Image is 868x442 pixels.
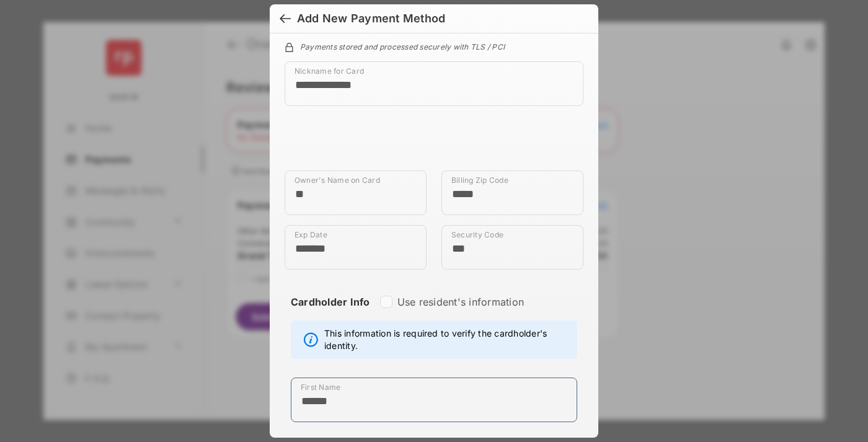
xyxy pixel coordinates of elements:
[324,327,570,352] span: This information is required to verify the cardholder's identity.
[285,40,583,51] div: Payments stored and processed securely with TLS / PCI
[285,116,583,170] iframe: Credit card field
[297,12,445,25] div: Add New Payment Method
[397,296,524,308] label: Use resident's information
[291,296,370,330] strong: Cardholder Info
